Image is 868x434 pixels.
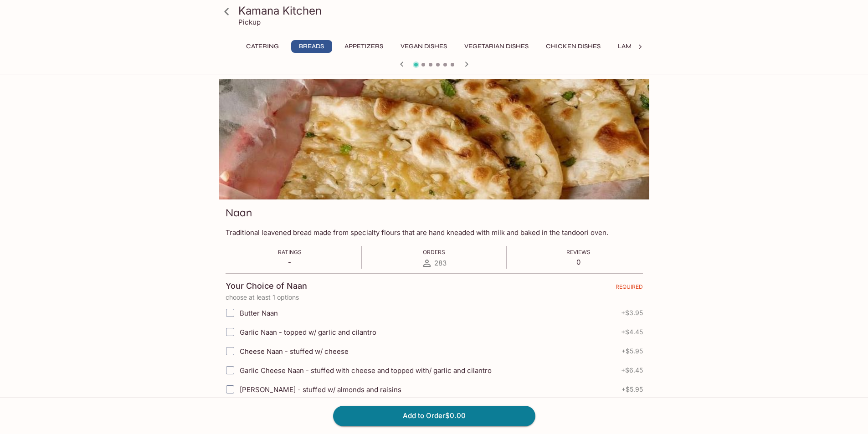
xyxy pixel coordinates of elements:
[219,79,649,199] div: Naan
[240,328,376,337] span: Garlic Naan - topped w/ garlic and cilantro
[226,228,643,237] p: Traditional leavened bread made from specialty flours that are hand kneaded with milk and baked i...
[621,386,643,393] span: + $5.95
[333,406,535,426] button: Add to Order$0.00
[226,294,643,301] p: choose at least 1 options
[240,385,401,394] span: [PERSON_NAME] - stuffed w/ almonds and raisins
[240,309,278,317] span: Butter Naan
[423,249,445,255] span: Orders
[621,309,643,317] span: + $3.95
[621,347,643,355] span: + $5.95
[566,249,591,255] span: Reviews
[434,259,447,267] span: 283
[226,281,307,291] h4: Your Choice of Naan
[278,249,302,255] span: Ratings
[240,347,349,356] span: Cheese Naan - stuffed w/ cheese
[240,366,492,375] span: Garlic Cheese Naan - stuffed with cheese and topped with/ garlic and cilantro
[621,367,643,374] span: + $6.45
[241,40,284,53] button: Catering
[459,40,534,53] button: Vegetarian Dishes
[616,283,643,294] span: REQUIRED
[238,18,261,26] p: Pickup
[278,258,302,266] p: -
[613,40,665,53] button: Lamb Dishes
[226,206,252,220] h3: Naan
[566,258,591,266] p: 0
[339,40,388,53] button: Appetizers
[621,328,643,336] span: + $4.45
[291,40,332,53] button: Breads
[238,4,646,18] h3: Kamana Kitchen
[541,40,606,53] button: Chicken Dishes
[395,40,452,53] button: Vegan Dishes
